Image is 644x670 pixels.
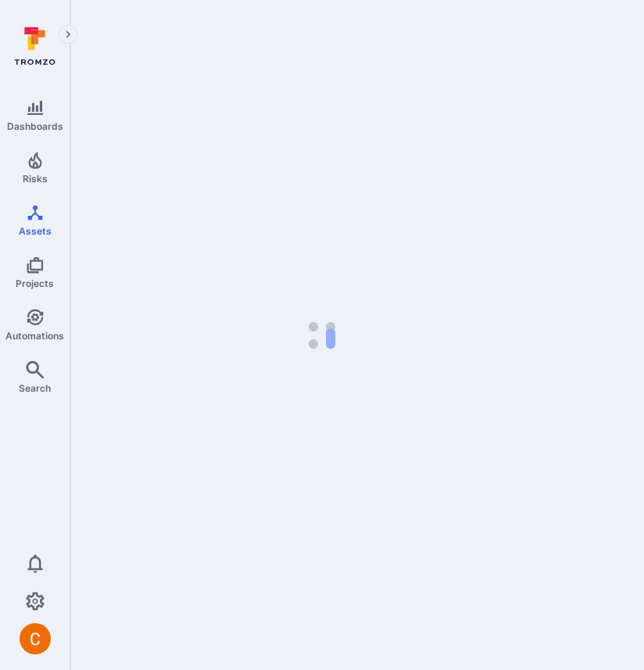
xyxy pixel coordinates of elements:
[20,623,51,654] img: ACg8ocJuq_DPPTkXyD9OlTnVLvDrpObecjcADscmEHLMiTyEnTELew=s96-c
[7,120,63,132] span: Dashboards
[16,278,54,289] span: Projects
[20,623,51,654] div: Camilo Rivera
[23,173,48,185] span: Risks
[5,330,64,342] span: Automations
[59,25,77,44] button: Expand navigation menu
[63,28,73,41] i: Expand navigation menu
[19,382,51,394] span: Search
[19,225,52,237] span: Assets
